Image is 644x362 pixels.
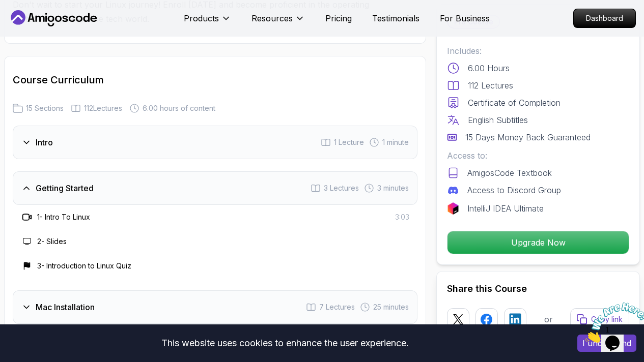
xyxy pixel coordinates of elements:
[468,62,510,74] p: 6.00 Hours
[13,171,417,205] button: Getting Started3 Lectures 3 minutes
[447,231,629,254] button: Upgrade Now
[143,103,215,113] span: 6.00 hours of content
[447,149,629,162] p: Access to:
[373,302,409,312] span: 25 minutes
[395,212,409,222] span: 3:03
[36,182,94,194] h3: Getting Started
[467,184,561,196] p: Access to Discord Group
[372,12,419,24] a: Testimonials
[447,202,459,215] img: jetbrains logo
[468,97,561,109] p: Certificate of Completion
[447,282,629,296] h2: Share this Course
[37,212,90,222] h3: 1 - Intro To Linux
[84,103,122,113] span: 112 Lectures
[581,298,644,347] iframe: chat widget
[8,332,562,354] div: This website uses cookies to enhance the user experience.
[4,4,67,44] img: Chat attention grabber
[544,313,553,325] p: or
[573,9,636,28] a: Dashboard
[447,45,629,57] p: Includes:
[468,114,528,126] p: English Subtitles
[13,126,417,159] button: Intro1 Lecture 1 minute
[334,137,364,147] span: 1 Lecture
[13,73,417,87] h2: Course Curriculum
[325,12,352,24] a: Pricing
[37,236,67,247] h3: 2 - Slides
[447,231,629,254] p: Upgrade Now
[37,261,131,271] h3: 3 - Introduction to Linux Quiz
[13,290,417,324] button: Mac Installation7 Lectures 25 minutes
[467,202,544,215] p: IntelliJ IDEA Ultimate
[574,9,635,27] p: Dashboard
[319,302,355,312] span: 7 Lectures
[184,12,231,33] button: Products
[577,335,636,352] button: Accept cookies
[251,12,305,33] button: Resources
[377,183,409,193] span: 3 minutes
[26,103,64,113] span: 15 Sections
[440,12,490,24] a: For Business
[324,183,359,193] span: 3 Lectures
[36,301,95,313] h3: Mac Installation
[184,12,219,24] p: Products
[36,136,53,148] h3: Intro
[251,12,293,24] p: Resources
[468,79,513,92] p: 112 Lectures
[467,167,552,179] p: AmigosCode Textbook
[570,308,629,330] button: Copy link
[382,137,409,147] span: 1 minute
[465,131,591,143] p: 15 Days Money Back Guaranteed
[4,4,8,13] span: 1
